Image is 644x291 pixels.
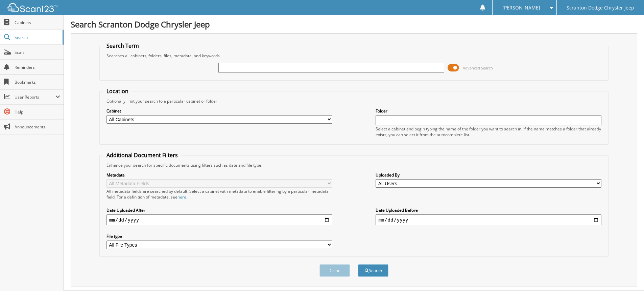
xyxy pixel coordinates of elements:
[319,264,350,277] button: Clear
[15,35,59,40] span: Search
[502,6,540,10] span: [PERSON_NAME]
[15,49,60,55] span: Scan
[106,188,332,200] div: All metadata fields are searched by default. Select a cabinet with metadata to enable filtering b...
[71,19,637,30] h1: Search Scranton Dodge Chrysler Jeep
[103,53,605,59] div: Searches all cabinets, folders, files, metadata, and keywords
[15,109,60,115] span: Help
[106,172,332,178] label: Metadata
[177,194,186,200] a: here
[103,87,132,95] legend: Location
[15,20,60,25] span: Cabinets
[463,65,493,70] span: Advanced Search
[358,264,388,277] button: Search
[103,162,605,168] div: Enhance your search for specific documents using filters such as date and file type.
[376,108,601,114] label: Folder
[15,94,55,100] span: User Reports
[376,214,601,225] input: end
[7,3,57,12] img: scan123-logo-white.svg
[103,151,181,159] legend: Additional Document Filters
[106,108,332,114] label: Cabinet
[103,42,142,49] legend: Search Term
[376,172,601,178] label: Uploaded By
[376,126,601,138] div: Select a cabinet and begin typing the name of the folder you want to search in. If the name match...
[15,79,60,85] span: Bookmarks
[106,233,332,239] label: File type
[15,124,60,130] span: Announcements
[103,98,605,104] div: Optionally limit your search to a particular cabinet or folder
[567,6,634,10] span: Scranton Dodge Chrysler Jeep
[106,214,332,225] input: start
[15,64,60,70] span: Reminders
[376,207,601,213] label: Date Uploaded Before
[106,207,332,213] label: Date Uploaded After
